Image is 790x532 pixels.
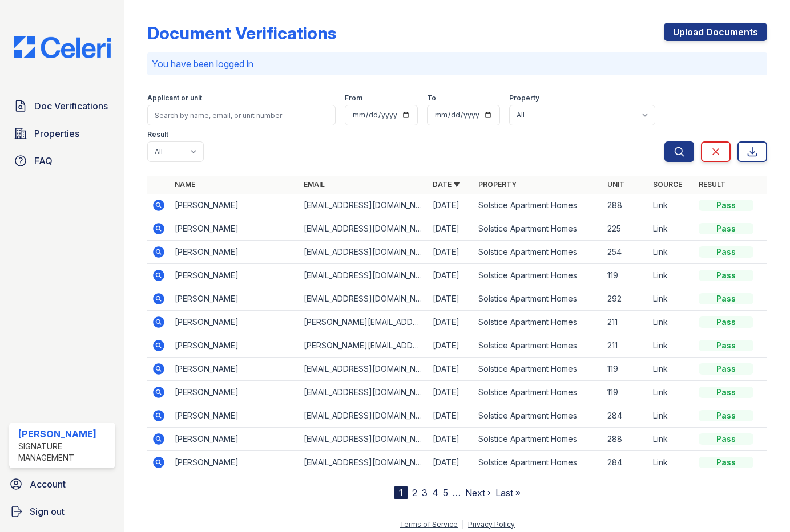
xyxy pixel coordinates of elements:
label: From [345,94,362,103]
td: Link [648,334,694,358]
td: [PERSON_NAME][EMAIL_ADDRESS][PERSON_NAME][DOMAIN_NAME] [299,311,428,334]
td: [PERSON_NAME] [170,287,299,311]
div: | [462,520,464,529]
label: Applicant or unit [147,94,202,103]
div: Pass [699,340,753,351]
td: Solstice Apartment Homes [474,217,603,241]
a: Account [5,473,120,496]
a: FAQ [9,149,115,172]
td: 292 [603,287,648,311]
td: [EMAIL_ADDRESS][DOMAIN_NAME] [299,217,428,241]
td: Solstice Apartment Homes [474,194,603,217]
div: Document Verifications [147,23,336,43]
a: Terms of Service [400,520,458,529]
td: 119 [603,381,648,404]
td: Solstice Apartment Homes [474,451,603,474]
td: [EMAIL_ADDRESS][DOMAIN_NAME] [299,194,428,217]
span: … [453,486,461,499]
a: Unit [607,180,624,189]
a: 2 [412,487,417,498]
td: Link [648,358,694,381]
div: Pass [699,387,753,398]
td: [EMAIL_ADDRESS][DOMAIN_NAME] [299,451,428,474]
div: Pass [699,433,753,445]
td: [DATE] [428,194,474,217]
td: Link [648,241,694,264]
td: [PERSON_NAME] [170,404,299,428]
td: 288 [603,194,648,217]
a: Sign out [5,500,120,523]
td: Link [648,311,694,334]
a: Last » [495,487,521,498]
div: Pass [699,363,753,375]
td: Solstice Apartment Homes [474,358,603,381]
td: Link [648,194,694,217]
input: Search by name, email, or unit number [147,105,336,125]
label: Result [147,130,168,139]
td: 284 [603,404,648,428]
td: [DATE] [428,381,474,404]
td: [PERSON_NAME] [170,428,299,451]
a: 5 [443,487,448,498]
td: [DATE] [428,358,474,381]
div: Pass [699,270,753,281]
div: Pass [699,223,753,234]
span: Sign out [30,505,65,518]
td: [PERSON_NAME] [170,358,299,381]
td: Solstice Apartment Homes [474,311,603,334]
td: 119 [603,358,648,381]
td: [DATE] [428,241,474,264]
div: Pass [699,293,753,304]
a: Name [175,180,195,189]
td: [EMAIL_ADDRESS][DOMAIN_NAME] [299,287,428,311]
td: 211 [603,334,648,358]
div: Pass [699,246,753,258]
a: 3 [422,487,428,498]
td: [PERSON_NAME] [170,264,299,287]
td: [PERSON_NAME] [170,217,299,241]
td: Link [648,404,694,428]
a: Properties [9,122,115,145]
td: [DATE] [428,451,474,474]
a: Doc Verifications [9,95,115,117]
td: [DATE] [428,217,474,241]
div: 1 [394,486,408,499]
td: [DATE] [428,428,474,451]
td: Link [648,451,694,474]
td: 119 [603,264,648,287]
div: Pass [699,457,753,468]
td: Link [648,428,694,451]
td: Link [648,287,694,311]
label: Property [509,94,539,103]
td: Solstice Apartment Homes [474,264,603,287]
td: 254 [603,241,648,264]
td: Solstice Apartment Homes [474,334,603,358]
td: [EMAIL_ADDRESS][DOMAIN_NAME] [299,358,428,381]
a: 4 [432,487,438,498]
td: 225 [603,217,648,241]
a: Date ▼ [433,180,460,189]
div: Signature Management [18,441,111,464]
td: [PERSON_NAME] [170,194,299,217]
td: 284 [603,451,648,474]
td: Solstice Apartment Homes [474,428,603,451]
td: [DATE] [428,264,474,287]
td: [DATE] [428,311,474,334]
td: [DATE] [428,334,474,358]
td: [PERSON_NAME] [170,451,299,474]
span: FAQ [34,154,53,168]
td: [EMAIL_ADDRESS][DOMAIN_NAME] [299,264,428,287]
p: You have been logged in [152,57,763,71]
td: Link [648,381,694,404]
td: [EMAIL_ADDRESS][DOMAIN_NAME] [299,404,428,428]
a: Next › [465,487,491,498]
a: Source [653,180,682,189]
td: [PERSON_NAME] [170,241,299,264]
td: [DATE] [428,404,474,428]
a: Result [699,180,725,189]
a: Email [304,180,325,189]
span: Doc Verifications [34,99,108,113]
span: Account [30,477,66,491]
a: Privacy Policy [468,520,515,529]
img: CE_Logo_Blue-a8612792a0a2168367f1c8372b55b34899dd931a85d93a1a3d3e32e68fde9ad4.png [5,36,120,58]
